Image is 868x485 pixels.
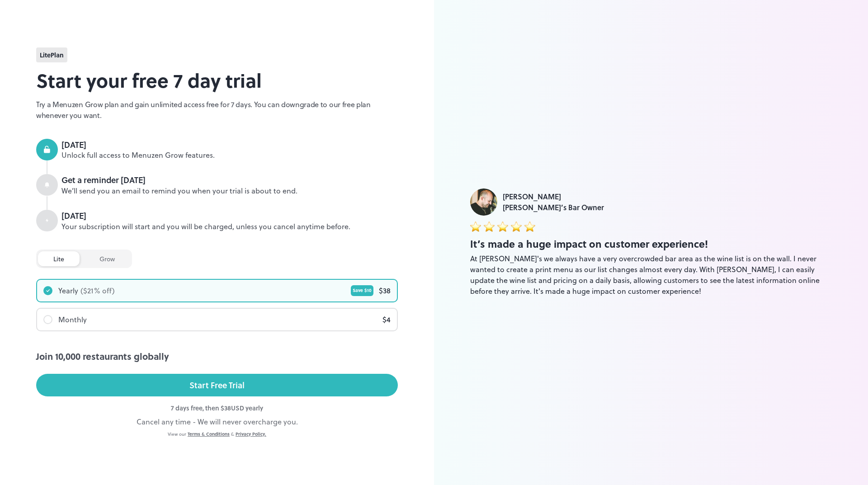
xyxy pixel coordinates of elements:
[497,221,508,232] img: star
[379,285,391,296] div: $ 38
[524,221,535,232] img: star
[61,210,398,221] div: [DATE]
[80,285,115,296] div: ($ 21 % off)
[58,314,87,325] div: Monthly
[36,66,398,94] h2: Start your free 7 day trial
[36,403,398,413] div: 7 days free, then $ 38 USD yearly
[61,150,398,160] div: Unlock full access to Menuzen Grow features.
[61,139,398,151] div: [DATE]
[36,416,398,427] div: Cancel any time - We will never overcharge you.
[36,374,398,396] button: Start Free Trial
[36,99,398,121] p: Try a Menuzen Grow plan and gain unlimited access free for 7 days. You can downgrade to our free ...
[38,251,80,266] div: lite
[382,314,391,325] div: $ 4
[351,285,373,296] div: Save $ 10
[61,221,398,232] div: Your subscription will start and you will be charged, unless you cancel anytime before.
[36,349,398,363] div: Join 10,000 restaurants globally
[189,378,245,392] div: Start Free Trial
[58,285,78,296] div: Yearly
[61,186,398,196] div: We’ll send you an email to remind you when your trial is about to end.
[236,431,266,437] a: Privacy Policy.
[188,431,230,437] a: Terms & Conditions
[84,251,130,266] div: grow
[36,431,398,438] div: View our &
[503,202,604,213] div: [PERSON_NAME]’s Bar Owner
[470,253,832,297] div: At [PERSON_NAME]'s we always have a very overcrowded bar area as the wine list is on the wall. I ...
[40,50,64,60] span: lite Plan
[470,236,832,251] div: It’s made a huge impact on customer experience!
[503,191,604,202] div: [PERSON_NAME]
[484,221,495,232] img: star
[470,221,481,232] img: star
[61,174,398,186] div: Get a reminder [DATE]
[470,188,497,216] img: Luke Foyle
[511,221,522,232] img: star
